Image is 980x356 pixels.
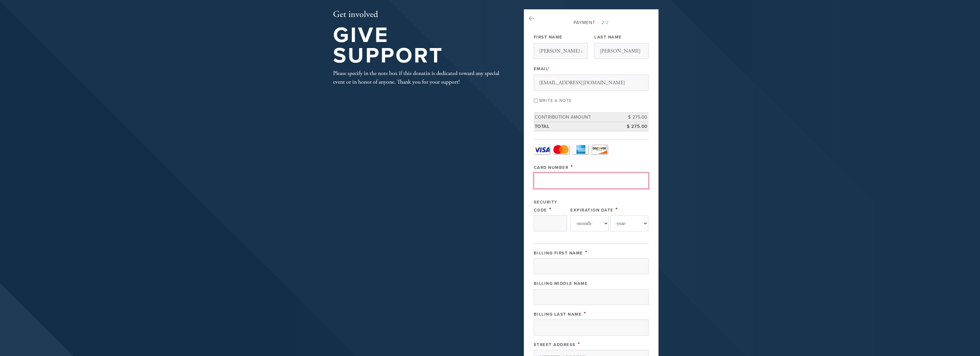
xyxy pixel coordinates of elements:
label: Billing First Name [534,251,583,256]
span: 2 [601,20,604,25]
label: Billing Last Name [534,312,582,317]
a: Visa [534,145,550,154]
span: /2 [598,20,609,25]
td: $ 275.00 [620,122,649,131]
label: Expiration Date [570,208,614,213]
label: Write a note [539,98,572,103]
select: Expiration Date month [570,215,609,231]
span: This field is required. [548,66,550,71]
td: Total [534,122,620,131]
label: Last Name [594,34,622,40]
a: Amex [572,145,588,154]
a: MasterCard [553,145,569,154]
label: Street Address [534,342,576,347]
span: This field is required. [549,206,552,213]
label: First Name [534,34,563,40]
h1: Give Support [333,25,503,66]
div: Please specify in the note box if this donatin is dedicated toward any special event or in honor ... [333,69,503,86]
span: This field is required. [585,249,588,256]
td: Contribution Amount [534,113,620,122]
span: This field is required. [571,163,573,170]
span: This field is required. [584,310,586,317]
span: This field is required. [578,341,580,348]
label: Security Code [534,200,557,213]
select: Expiration Date year [610,215,649,231]
td: $ 275.00 [620,113,649,122]
label: Billing Middle Name [534,281,588,286]
div: Payment [534,19,649,26]
h2: Get involved [333,9,503,20]
label: Card Number [534,165,569,170]
span: This field is required. [616,206,618,213]
label: Email [534,66,550,72]
a: Discover [591,145,607,154]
